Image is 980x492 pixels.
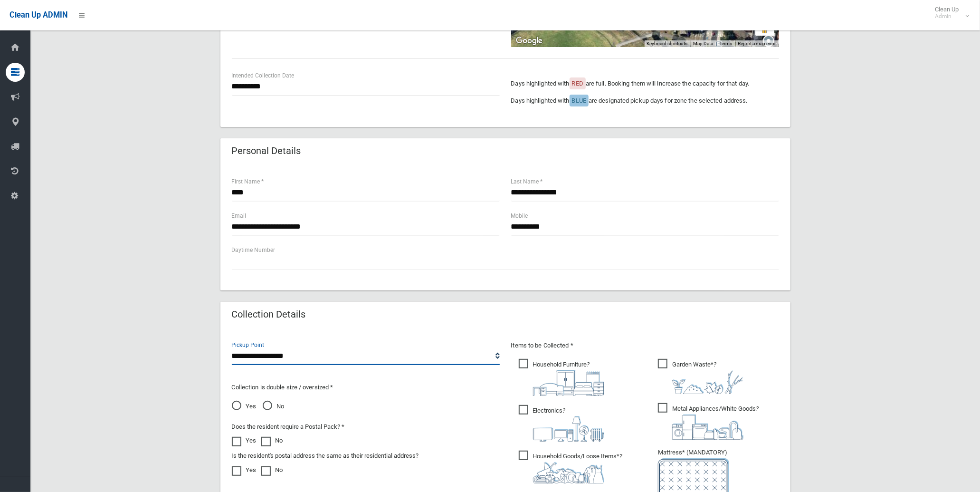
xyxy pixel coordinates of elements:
span: Yes [232,401,257,412]
header: Collection Details [220,305,317,324]
i: ? [533,361,604,396]
header: Personal Details [220,142,313,160]
p: Days highlighted with are designated pickup days for zone the selected address. [511,95,779,106]
a: Open this area in Google Maps (opens a new window) [514,35,545,47]
span: Electronics [519,405,604,442]
span: Clean Up [930,6,968,20]
span: RED [572,80,583,87]
span: Metal Appliances/White Goods [658,403,759,440]
i: ? [533,453,623,483]
label: Yes [232,464,257,476]
span: Clean Up ADMIN [10,10,67,19]
span: No [263,401,285,412]
a: Report a map error [738,41,776,46]
button: Keyboard shortcuts [647,40,688,47]
i: ? [672,405,759,440]
a: Terms (opens in new tab) [719,41,733,46]
img: b13cc3517677393f34c0a387616ef184.png [533,462,604,483]
i: ? [672,361,743,394]
img: aa9efdbe659d29b613fca23ba79d85cb.png [533,370,604,396]
i: ? [533,407,604,442]
label: Is the resident's postal address the same as their residential address? [232,450,419,462]
img: Google [514,35,545,47]
img: 394712a680b73dbc3d2a6a3a7ffe5a07.png [533,416,604,442]
span: BLUE [572,97,586,104]
span: Household Furniture [519,359,604,396]
span: Garden Waste* [658,359,743,394]
p: Days highlighted with are full. Booking them will increase the capacity for that day. [511,78,779,89]
label: Does the resident require a Postal Pack? * [232,421,345,433]
label: Yes [232,435,257,446]
label: No [261,435,283,446]
span: Household Goods/Loose Items* [519,451,623,483]
img: 4fd8a5c772b2c999c83690221e5242e0.png [672,370,743,394]
button: Map Data [694,40,714,47]
p: Collection is double size / oversized * [232,382,500,393]
img: 36c1b0289cb1767239cdd3de9e694f19.png [672,415,743,440]
small: Admin [935,13,959,20]
label: No [261,464,283,476]
p: Items to be Collected * [511,340,779,351]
